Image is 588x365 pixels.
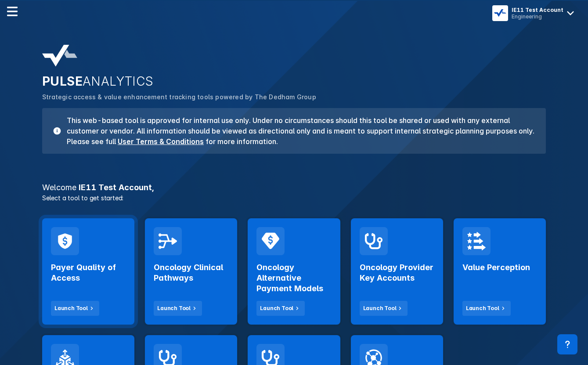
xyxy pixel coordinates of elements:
[37,193,551,202] p: Select a tool to get started:
[360,301,408,316] button: Launch Tool
[83,74,154,89] span: ANALYTICS
[351,218,443,325] a: Oncology Provider Key AccountsLaunch Tool
[145,218,237,325] a: Oncology Clinical PathwaysLaunch Tool
[42,74,546,89] h2: PULSE
[256,262,331,294] h2: Oncology Alternative Payment Models
[512,13,563,20] div: Engineering
[54,304,88,312] div: Launch Tool
[512,7,563,13] div: IE11 Test Account
[454,218,546,325] a: Value PerceptionLaunch Tool
[7,6,18,17] img: menu--horizontal.svg
[248,218,340,325] a: Oncology Alternative Payment ModelsLaunch Tool
[363,304,397,312] div: Launch Tool
[51,262,126,283] h2: Payer Quality of Access
[154,301,202,316] button: Launch Tool
[154,262,228,283] h2: Oncology Clinical Pathways
[42,183,76,192] span: Welcome
[42,218,134,325] a: Payer Quality of AccessLaunch Tool
[494,7,506,19] img: menu button
[37,184,551,192] h3: IE11 Test Account ,
[118,137,204,146] a: User Terms & Conditions
[557,334,577,354] div: Support and data inquiry
[462,301,511,316] button: Launch Tool
[42,92,546,102] p: Strategic access & value enhancement tracking tools powered by The Dedham Group
[51,301,99,316] button: Launch Tool
[256,301,305,316] button: Launch Tool
[360,262,434,283] h2: Oncology Provider Key Accounts
[260,304,293,312] div: Launch Tool
[466,304,499,312] div: Launch Tool
[462,262,530,273] h2: Value Perception
[157,304,191,312] div: Launch Tool
[42,45,77,67] img: pulse-analytics-logo
[61,115,535,147] h3: This web-based tool is approved for internal use only. Under no circumstances should this tool be...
